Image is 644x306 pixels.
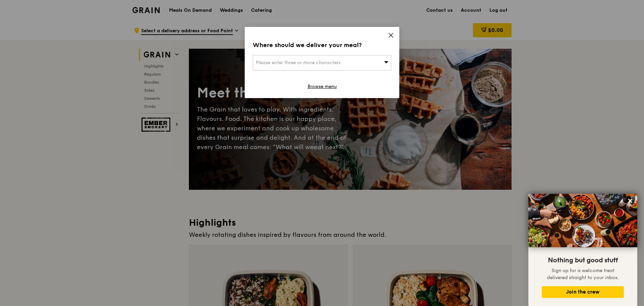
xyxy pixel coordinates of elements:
button: Join the crew [542,286,624,298]
button: Close [625,195,636,206]
div: Where should we deliver your meal? [253,40,391,50]
span: Nothing but good stuff [548,256,618,264]
a: Browse menu [308,83,337,90]
span: Please enter three or more characters [256,60,340,65]
img: DSC07876-Edit02-Large.jpeg [528,194,637,247]
span: Sign up for a welcome treat delivered straight to your inbox. [547,268,619,280]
